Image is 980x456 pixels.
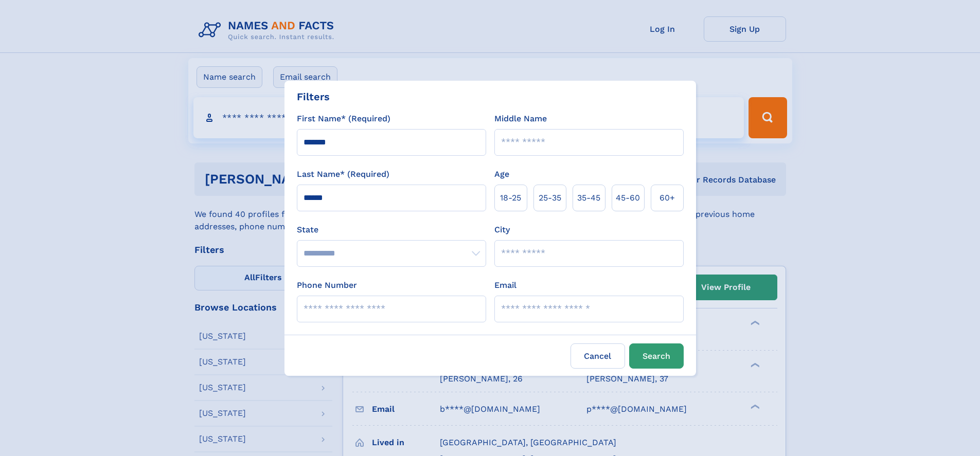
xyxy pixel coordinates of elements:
span: 60+ [660,192,675,204]
label: Last Name* (Required) [297,168,389,180]
label: Email [494,279,516,291]
label: City [494,224,510,236]
button: Search [629,343,684,369]
label: Middle Name [494,113,547,125]
span: 25‑35 [539,192,561,204]
div: Filters [297,89,330,104]
span: 45‑60 [616,192,640,204]
label: Phone Number [297,279,357,291]
label: First Name* (Required) [297,113,390,125]
label: Cancel [571,343,625,369]
span: 35‑45 [577,192,600,204]
span: 18‑25 [500,192,521,204]
label: State [297,224,486,236]
label: Age [494,168,509,180]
